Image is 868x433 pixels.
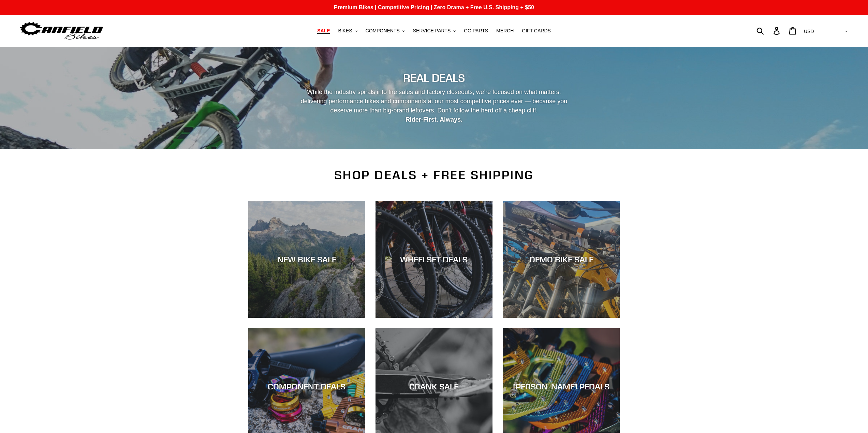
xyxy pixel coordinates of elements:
a: NEW BIKE SALE [248,201,365,318]
span: BIKES [338,28,352,34]
strong: Rider-First. Always. [406,116,462,123]
span: MERCH [496,28,514,34]
a: GIFT CARDS [518,26,554,35]
h2: REAL DEALS [248,72,620,84]
a: GG PARTS [460,26,491,35]
span: GG PARTS [464,28,488,34]
div: DEMO BIKE SALE [503,254,620,264]
p: While the industry spirals into fire sales and factory closeouts, we’re focused on what matters: ... [295,88,574,124]
div: COMPONENT DEALS [248,382,365,391]
button: SERVICE PARTS [410,26,459,35]
div: NEW BIKE SALE [248,254,365,264]
button: COMPONENTS [362,26,408,35]
h2: SHOP DEALS + FREE SHIPPING [248,168,620,182]
a: MERCH [493,26,517,35]
a: DEMO BIKE SALE [503,201,620,318]
div: [PERSON_NAME] PEDALS [503,382,620,391]
img: Canfield Bikes [19,20,104,42]
span: SALE [317,28,330,34]
a: SALE [314,26,333,35]
div: CRANK SALE [376,382,492,391]
input: Search [760,23,778,38]
button: BIKES [335,26,361,35]
span: COMPONENTS [366,28,400,34]
div: WHEELSET DEALS [376,254,492,264]
span: GIFT CARDS [522,28,551,34]
span: SERVICE PARTS [413,28,451,34]
a: WHEELSET DEALS [376,201,492,318]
